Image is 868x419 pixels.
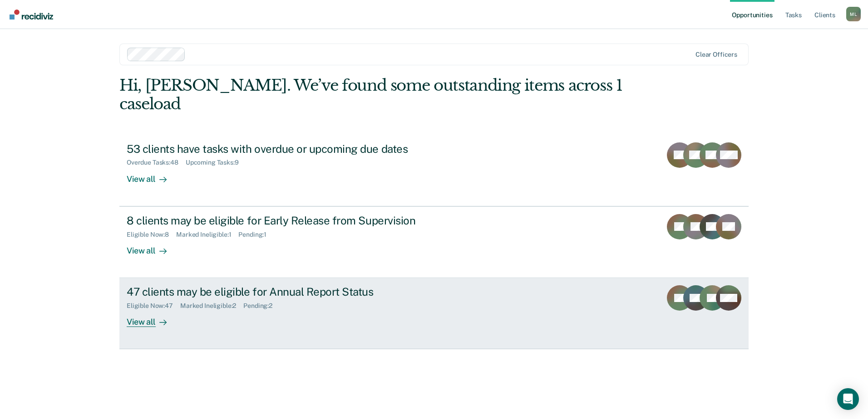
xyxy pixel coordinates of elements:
a: 8 clients may be eligible for Early Release from SupervisionEligible Now:8Marked Ineligible:1Pend... [119,206,749,278]
div: Upcoming Tasks : 9 [186,159,246,166]
div: Hi, [PERSON_NAME]. We’ve found some outstanding items across 1 caseload [119,76,623,113]
div: View all [127,310,178,327]
div: Marked Ineligible : 2 [180,302,243,310]
div: View all [127,166,178,184]
div: 47 clients may be eligible for Annual Report Status [127,285,445,298]
a: 53 clients have tasks with overdue or upcoming due datesOverdue Tasks:48Upcoming Tasks:9View all [119,135,749,206]
div: Pending : 2 [243,302,280,310]
div: 8 clients may be eligible for Early Release from Supervision [127,214,445,227]
div: Eligible Now : 8 [127,231,176,239]
div: Open Intercom Messenger [837,388,859,410]
div: Marked Ineligible : 1 [176,231,238,239]
div: Clear officers [695,51,737,58]
a: 47 clients may be eligible for Annual Report StatusEligible Now:47Marked Ineligible:2Pending:2Vie... [119,278,749,349]
button: Profile dropdown button [846,7,861,21]
div: Overdue Tasks : 48 [127,159,186,166]
div: View all [127,238,178,256]
div: Eligible Now : 47 [127,302,180,310]
img: Recidiviz [10,10,53,19]
div: M L [846,7,861,21]
div: Pending : 1 [238,231,274,239]
div: 53 clients have tasks with overdue or upcoming due dates [127,142,445,156]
